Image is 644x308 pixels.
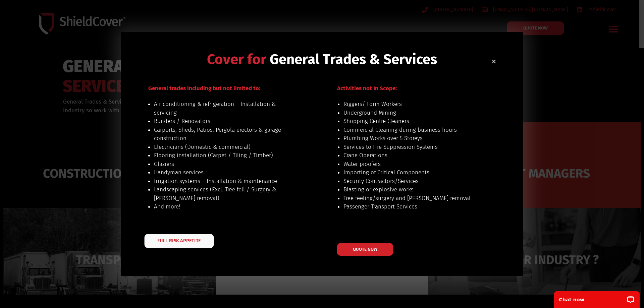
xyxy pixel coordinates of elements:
[343,202,483,211] li: Passenger Transport Services
[270,51,437,68] span: General Trades & Services
[491,59,496,64] a: Close
[343,126,483,134] li: Commercial Cleaning during business hours
[148,85,260,92] span: General trades including but not limited to:
[550,287,644,308] iframe: LiveChat chat widget
[343,185,483,194] li: Blasting or explosive works
[337,243,393,256] a: QUOTE NOW
[343,194,483,203] li: Tree feeling/surgery and [PERSON_NAME] removal
[353,247,377,251] span: QUOTE NOW
[154,168,294,177] li: Handyman services
[343,168,483,177] li: Importing of Critical Components
[154,117,294,126] li: Builders / Renovators
[154,151,294,160] li: Flooring installation (Carpet / Tiling / Timber)
[343,100,483,109] li: Riggers/ Form Workers
[343,177,483,186] li: Security Contractors/Services
[154,202,294,211] li: And more!
[343,109,483,117] li: Underground Mining
[343,134,483,143] li: Plumbing Works over 5 Storeys
[343,143,483,151] li: Services to Fire Suppression Systems
[154,185,294,202] li: Landscaping services (Excl. Tree fell / Surgery & [PERSON_NAME] removal)
[343,117,483,126] li: Shopping Centre Cleaners
[154,126,294,143] li: Carports, Sheds, Patios, Pergola erectors & garage construction
[157,238,201,243] span: FULL RISK APPETITE
[343,151,483,160] li: Crane Operations
[145,234,214,248] a: FULL RISK APPETITE
[154,100,294,117] li: Air conditioning & refrigeration – Installation & servicing
[154,143,294,151] li: Electricians (Domestic & commercial)
[154,160,294,169] li: Glaziers
[343,160,483,169] li: Water proofers
[154,177,294,186] li: Irrigation systems – Installation & maintenance
[207,51,266,68] span: Cover for
[337,85,397,92] span: Activities not In Scope:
